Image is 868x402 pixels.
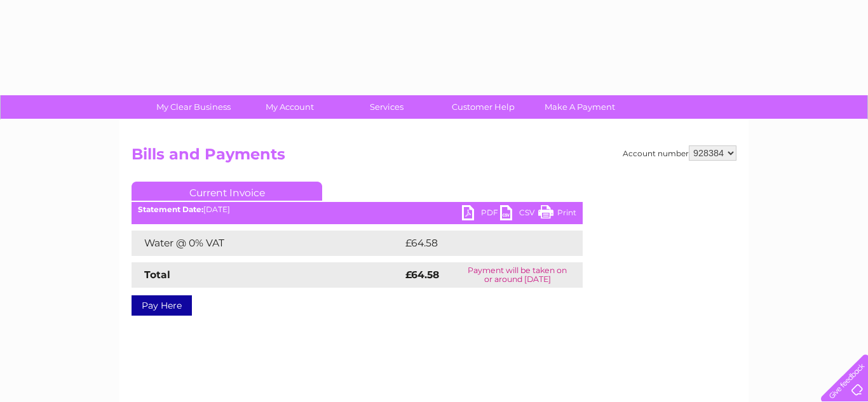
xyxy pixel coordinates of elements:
[527,95,632,119] a: Make A Payment
[132,295,192,316] a: Pay Here
[132,182,322,201] a: Current Invoice
[431,95,536,119] a: Customer Help
[462,205,500,224] a: PDF
[132,231,402,256] td: Water @ 0% VAT
[144,269,170,281] strong: Total
[132,145,736,170] h2: Bills and Payments
[500,205,538,224] a: CSV
[238,95,342,119] a: My Account
[141,95,246,119] a: My Clear Business
[334,95,439,119] a: Services
[402,231,557,256] td: £64.58
[623,145,736,161] div: Account number
[138,204,203,214] b: Statement Date:
[405,269,439,281] strong: £64.58
[452,262,583,288] td: Payment will be taken on or around [DATE]
[538,205,576,224] a: Print
[132,205,583,214] div: [DATE]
